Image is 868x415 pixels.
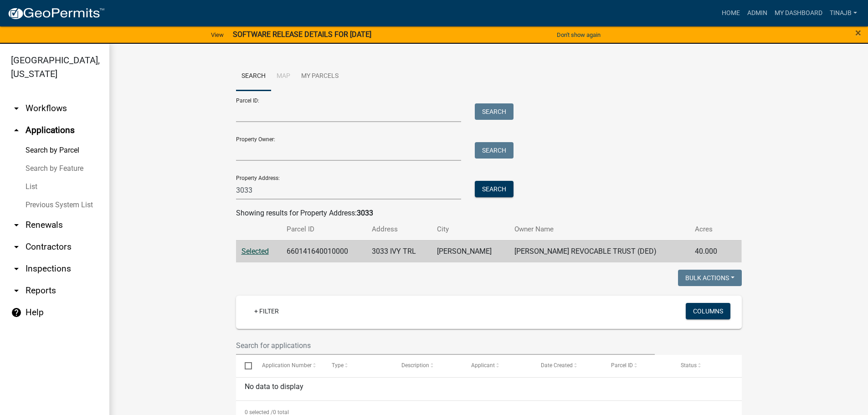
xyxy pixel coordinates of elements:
[207,27,227,42] a: View
[11,307,22,318] i: help
[366,219,431,240] th: Address
[401,362,429,369] span: Description
[462,355,532,377] datatable-header-cell: Applicant
[686,303,730,319] button: Columns
[323,355,393,377] datatable-header-cell: Type
[678,270,742,286] button: Bulk Actions
[672,355,741,377] datatable-header-cell: Status
[247,303,286,319] a: + Filter
[11,220,22,231] i: arrow_drop_down
[11,103,22,114] i: arrow_drop_down
[281,219,367,240] th: Parcel ID
[236,208,742,219] div: Showing results for Property Address:
[475,142,514,159] button: Search
[771,5,826,22] a: My Dashboard
[393,355,462,377] datatable-header-cell: Description
[236,355,253,377] datatable-header-cell: Select
[475,181,514,197] button: Search
[826,5,861,22] a: Tinajb
[366,240,431,262] td: 3033 IVY TRL
[855,26,861,39] span: ×
[471,362,495,369] span: Applicant
[855,27,861,38] button: Close
[11,241,22,252] i: arrow_drop_down
[431,219,509,240] th: City
[689,219,729,240] th: Acres
[11,263,22,274] i: arrow_drop_down
[509,240,689,262] td: [PERSON_NAME] REVOCABLE TRUST (DED)
[236,62,271,91] a: Search
[431,240,509,262] td: [PERSON_NAME]
[233,30,371,39] strong: SOFTWARE RELEASE DETAILS FOR [DATE]
[11,125,22,136] i: arrow_drop_up
[281,240,367,262] td: 660141640010000
[253,355,323,377] datatable-header-cell: Application Number
[553,27,604,42] button: Don't show again
[509,219,689,240] th: Owner Name
[475,103,514,120] button: Search
[611,362,633,369] span: Parcel ID
[532,355,602,377] datatable-header-cell: Date Created
[296,62,344,91] a: My Parcels
[241,247,269,256] a: Selected
[744,5,771,22] a: Admin
[602,355,672,377] datatable-header-cell: Parcel ID
[236,378,742,400] div: No data to display
[541,362,573,369] span: Date Created
[236,336,655,355] input: Search for applications
[718,5,744,22] a: Home
[689,240,729,262] td: 40.000
[11,285,22,296] i: arrow_drop_down
[357,209,373,217] strong: 3033
[332,362,344,369] span: Type
[262,362,312,369] span: Application Number
[681,362,697,369] span: Status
